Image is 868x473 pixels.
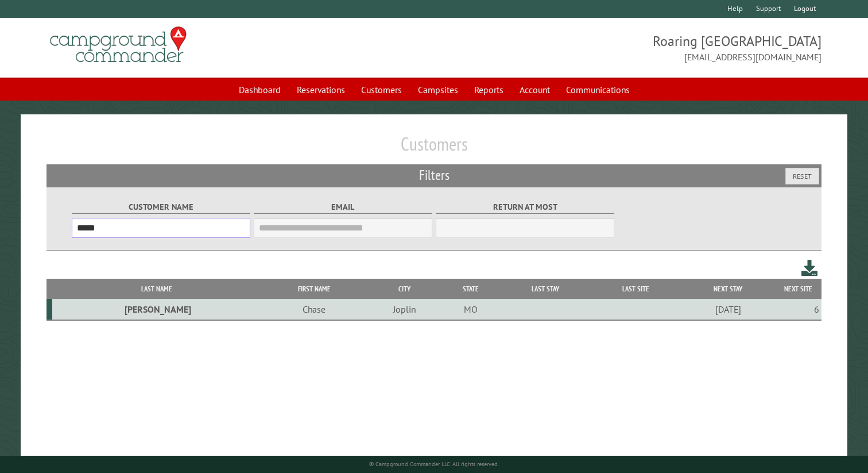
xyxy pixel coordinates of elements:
div: [DATE] [683,303,773,315]
a: Customers [354,79,409,101]
th: Last Site [591,279,681,299]
button: Reset [785,168,819,184]
th: City [367,279,441,299]
th: Next Site [776,279,821,299]
label: Return at most [436,201,614,214]
th: First Name [261,279,367,299]
th: Last Name [52,279,261,299]
a: Reservations [290,79,352,101]
span: Roaring [GEOGRAPHIC_DATA] [EMAIL_ADDRESS][DOMAIN_NAME] [434,32,821,64]
td: Joplin [367,299,441,320]
td: MO [441,299,500,320]
th: State [441,279,500,299]
td: [PERSON_NAME] [52,299,261,320]
label: Email [254,201,432,214]
h2: Filters [46,164,821,186]
a: Account [513,79,557,101]
th: Next Stay [681,279,776,299]
td: 6 [776,299,821,320]
label: Customer Name [72,201,250,214]
h1: Customers [46,133,821,164]
img: Campground Commander [46,22,190,67]
a: Campsites [411,79,465,101]
th: Last Stay [500,279,591,299]
a: Communications [559,79,637,101]
td: Chase [261,299,367,320]
a: Reports [467,79,510,101]
a: Download this customer list (.csv) [801,257,818,279]
a: Dashboard [232,79,288,101]
small: © Campground Commander LLC. All rights reserved. [369,460,499,468]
